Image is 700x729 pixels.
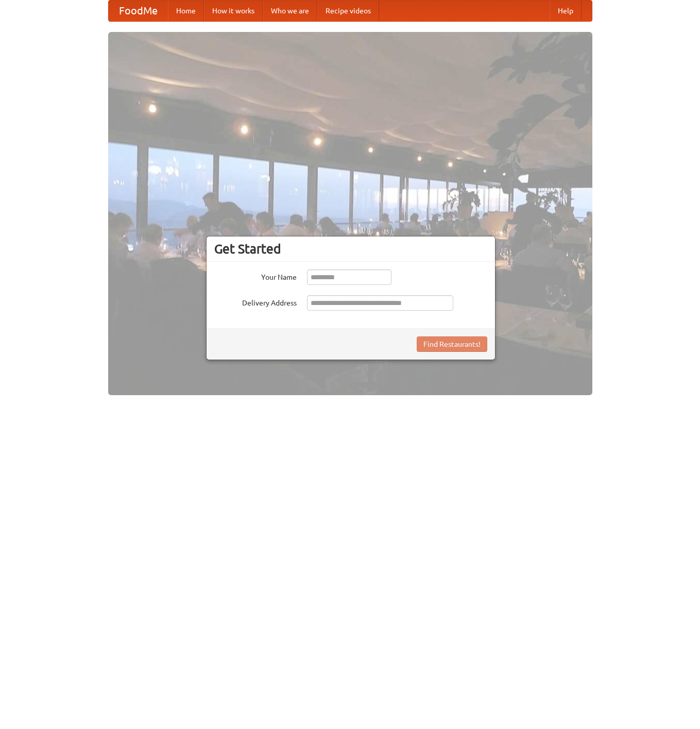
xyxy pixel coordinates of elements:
[168,1,204,21] a: Home
[204,1,263,21] a: How it works
[550,1,582,21] a: Help
[214,241,487,257] h3: Get Started
[263,1,317,21] a: Who we are
[214,295,297,308] label: Delivery Address
[317,1,379,21] a: Recipe videos
[109,1,168,21] a: FoodMe
[417,336,487,352] button: Find Restaurants!
[214,269,297,282] label: Your Name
